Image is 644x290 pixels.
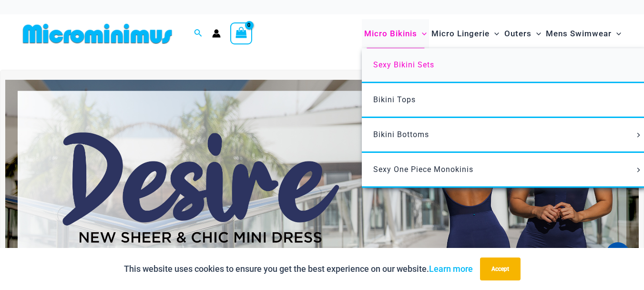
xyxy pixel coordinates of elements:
[373,60,434,69] span: Sexy Bikini Sets
[429,264,473,274] a: Learn more
[373,165,473,174] span: Sexy One Piece Monokinis
[373,130,429,139] span: Bikini Bottoms
[360,18,625,50] nav: Site Navigation
[230,22,252,44] a: View Shopping Cart, empty
[362,19,429,48] a: Micro BikinisMenu ToggleMenu Toggle
[490,21,499,46] span: Menu Toggle
[612,21,621,46] span: Menu Toggle
[546,21,612,46] span: Mens Swimwear
[634,133,644,138] span: Menu Toggle
[634,168,644,172] span: Menu Toggle
[19,23,176,44] img: MM SHOP LOGO FLAT
[194,28,203,40] a: Search icon link
[431,21,490,46] span: Micro Lingerie
[417,21,427,46] span: Menu Toggle
[364,21,417,46] span: Micro Bikinis
[212,29,221,38] a: Account icon link
[543,19,624,48] a: Mens SwimwearMenu ToggleMenu Toggle
[502,19,543,48] a: OutersMenu ToggleMenu Toggle
[504,21,532,46] span: Outers
[532,21,541,46] span: Menu Toggle
[373,95,416,104] span: Bikini Tops
[429,19,501,48] a: Micro LingerieMenu ToggleMenu Toggle
[124,262,473,276] p: This website uses cookies to ensure you get the best experience on our website.
[480,258,521,280] button: Accept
